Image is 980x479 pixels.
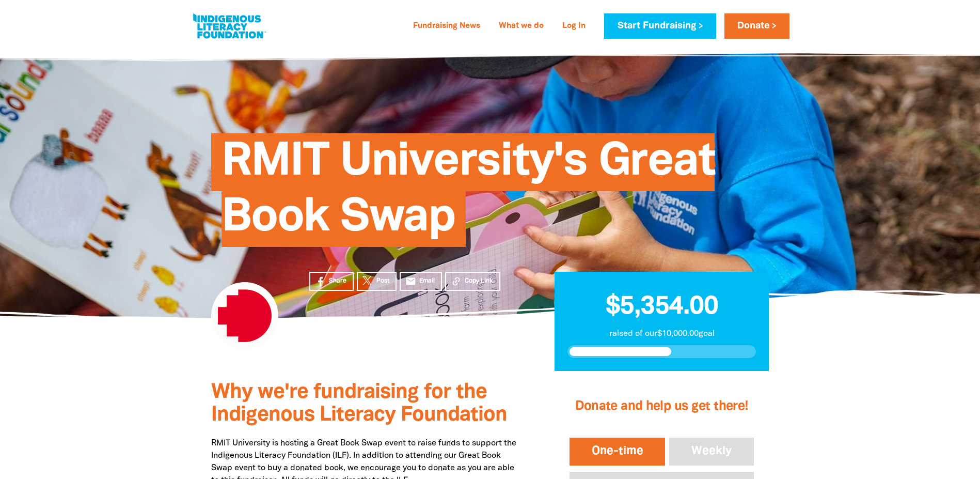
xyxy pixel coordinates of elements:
[419,276,435,286] span: Email
[493,18,550,35] a: What we do
[667,436,756,468] button: Weekly
[567,436,668,468] button: One-time
[376,276,389,286] span: Post
[556,18,592,35] a: Log In
[357,272,397,291] a: Post
[724,13,789,39] a: Donate
[445,272,500,291] button: Copy Link
[400,272,442,291] a: emailEmail
[567,386,756,427] h2: Donate and help us get there!
[309,272,354,291] a: Share
[329,276,346,286] span: Share
[567,328,756,340] p: raised of our $10,000.00 goal
[405,276,416,287] i: email
[465,276,493,286] span: Copy Link
[211,383,507,425] span: Why we're fundraising for the Indigenous Literacy Foundation
[604,13,716,39] a: Start Fundraising
[407,18,486,35] a: Fundraising News
[222,141,715,247] span: RMIT University's Great Book Swap
[606,295,718,319] span: $5,354.00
